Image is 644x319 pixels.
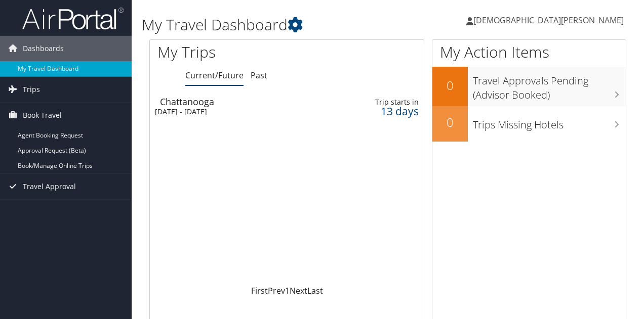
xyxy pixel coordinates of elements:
a: Current/Future [185,70,244,81]
span: Book Travel [23,103,62,128]
span: [DEMOGRAPHIC_DATA][PERSON_NAME] [473,15,624,26]
a: Prev [268,285,285,296]
span: Dashboards [23,36,64,61]
div: 13 days [361,107,419,116]
a: 0Trips Missing Hotels [432,106,626,142]
a: First [251,285,268,296]
h2: 0 [432,114,468,131]
div: Chattanooga [160,97,331,106]
h3: Trips Missing Hotels [473,113,626,132]
h2: 0 [432,77,468,94]
a: Next [290,285,307,296]
a: Past [251,70,267,81]
a: Last [307,285,323,296]
h1: My Trips [157,41,302,63]
a: 0Travel Approvals Pending (Advisor Booked) [432,67,626,106]
a: [DEMOGRAPHIC_DATA][PERSON_NAME] [466,5,634,35]
h1: My Action Items [432,41,626,63]
div: Trip starts in [361,98,419,107]
div: [DATE] - [DATE] [155,107,326,116]
a: 1 [285,285,290,296]
span: Travel Approval [23,174,76,199]
h1: My Travel Dashboard [142,14,470,35]
h3: Travel Approvals Pending (Advisor Booked) [473,69,626,102]
img: airportal-logo.png [22,7,124,30]
span: Trips [23,77,40,102]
